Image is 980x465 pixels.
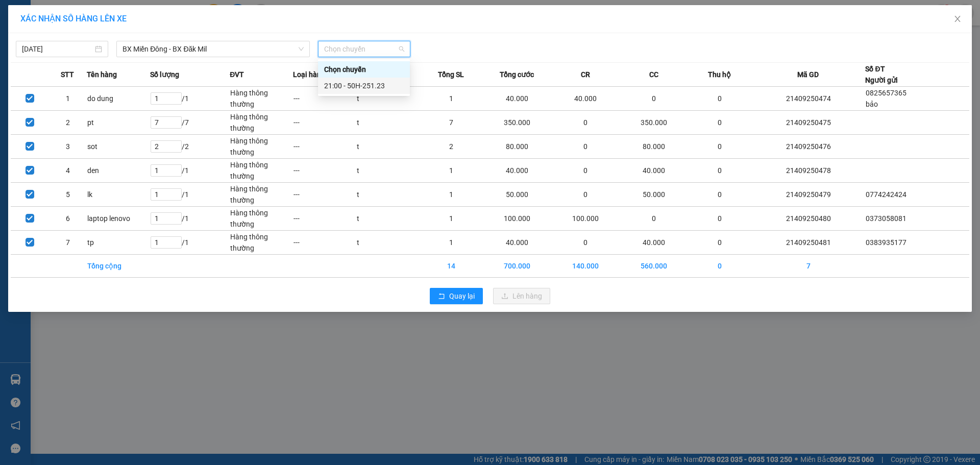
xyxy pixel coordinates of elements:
td: 0 [688,231,751,255]
td: 21409250475 [751,111,865,135]
td: 700.000 [483,255,551,278]
span: Tổng SL [438,69,464,80]
td: 100.000 [551,207,620,231]
span: CC [649,69,658,80]
td: 6 [48,207,86,231]
td: 5 [48,183,86,207]
td: 40.000 [483,231,551,255]
td: 0 [551,159,620,183]
td: / 2 [150,135,230,159]
td: 0 [620,207,688,231]
span: 0774242424 [866,190,906,199]
span: CR [581,69,590,80]
td: 80.000 [483,135,551,159]
td: / 1 [150,231,230,255]
td: 140.000 [551,255,620,278]
td: / 1 [150,159,230,183]
td: t [356,183,420,207]
td: Hàng thông thường [230,207,293,231]
td: 350.000 [483,111,551,135]
td: --- [293,159,356,183]
td: 50.000 [483,183,551,207]
td: 1 [420,231,483,255]
span: Số lượng [150,69,179,80]
td: 40.000 [483,87,551,111]
td: 21409250480 [751,207,865,231]
td: t [356,231,420,255]
td: 7 [48,231,86,255]
span: 0373058081 [866,214,906,223]
td: Hàng thông thường [230,111,293,135]
span: Nơi nhận: [78,71,94,86]
td: 7 [420,111,483,135]
td: 1 [420,87,483,111]
td: Hàng thông thường [230,183,293,207]
td: 0 [688,183,751,207]
td: 0 [551,183,620,207]
td: t [356,159,420,183]
td: --- [293,183,356,207]
span: Chọn chuyến [324,41,404,57]
td: 21409250474 [751,87,865,111]
td: 80.000 [620,135,688,159]
td: tp [87,231,150,255]
td: 0 [688,255,751,278]
td: --- [293,111,356,135]
td: do dung [87,87,150,111]
span: Tổng cước [500,69,534,80]
span: close [953,15,962,23]
td: 1 [420,159,483,183]
span: down [298,46,304,52]
td: 0 [688,87,751,111]
td: Hàng thông thường [230,231,293,255]
span: rollback [438,292,445,301]
td: lk [87,183,150,207]
td: laptop lenovo [87,207,150,231]
button: Close [943,5,972,34]
td: --- [293,207,356,231]
td: 0 [551,135,620,159]
td: 3 [48,135,86,159]
span: Loại hàng [293,69,325,80]
td: 50.000 [620,183,688,207]
span: PV Đắk Mil [103,71,128,77]
td: 350.000 [620,111,688,135]
td: / 1 [150,183,230,207]
td: 0 [688,159,751,183]
strong: BIÊN NHẬN GỬI HÀNG HOÁ [35,61,118,69]
td: 40.000 [483,159,551,183]
td: pt [87,111,150,135]
td: Hàng thông thường [230,135,293,159]
td: Hàng thông thường [230,159,293,183]
td: 0 [688,135,751,159]
td: t [356,87,420,111]
span: BX Miền Đông - BX Đăk Mil [122,41,304,57]
td: 4 [48,159,86,183]
td: 21409250479 [751,183,865,207]
div: Số ĐT Người gửi [865,63,898,86]
td: t [356,111,420,135]
td: sot [87,135,150,159]
td: 14 [420,255,483,278]
td: 1 [420,207,483,231]
strong: CÔNG TY TNHH [GEOGRAPHIC_DATA] 214 QL13 - P.26 - Q.BÌNH THẠNH - TP HCM 1900888606 [27,16,83,55]
span: XÁC NHẬN SỐ HÀNG LÊN XE [20,14,127,23]
span: Thu hộ [708,69,731,80]
td: 0 [688,111,751,135]
span: STT [61,69,74,80]
div: 21:00 - 50H-251.23 [324,80,404,91]
td: 0 [688,207,751,231]
span: Tên hàng [87,69,117,80]
span: bảo [866,100,878,108]
td: --- [293,231,356,255]
td: 1 [420,183,483,207]
td: Tổng cộng [87,255,150,278]
td: 40.000 [620,231,688,255]
span: 21409250481 [99,38,144,46]
td: / 1 [150,87,230,111]
td: 0 [620,87,688,111]
div: Chọn chuyến [324,64,404,75]
td: 40.000 [551,87,620,111]
span: 0825657365 [866,89,906,97]
td: 21409250478 [751,159,865,183]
